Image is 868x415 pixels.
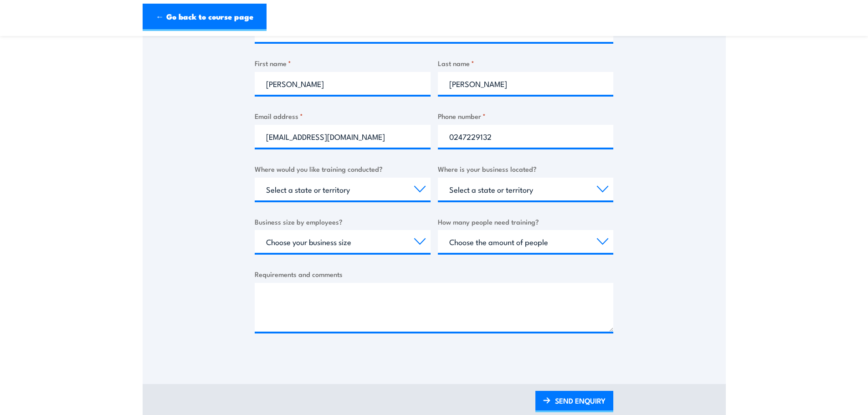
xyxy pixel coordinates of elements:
[143,4,267,31] a: ← Go back to course page
[438,216,614,227] label: How many people need training?
[255,164,431,174] label: Where would you like training conducted?
[535,391,613,412] a: SEND ENQUIRY
[255,216,431,227] label: Business size by employees?
[255,58,431,68] label: First name
[438,111,614,121] label: Phone number
[438,58,614,68] label: Last name
[255,111,431,121] label: Email address
[255,269,613,279] label: Requirements and comments
[438,164,614,174] label: Where is your business located?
